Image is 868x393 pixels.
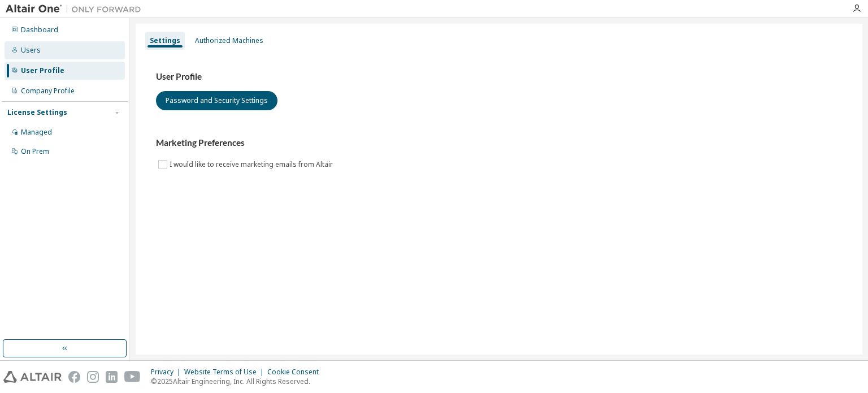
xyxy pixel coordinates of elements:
[184,368,267,377] div: Website Terms of Use
[124,371,141,383] img: youtube.svg
[195,36,263,45] div: Authorized Machines
[21,128,52,137] div: Managed
[7,108,67,117] div: License Settings
[21,87,75,96] div: Company Profile
[156,137,842,149] h3: Marketing Preferences
[68,371,80,383] img: facebook.svg
[21,147,49,156] div: On Prem
[106,371,118,383] img: linkedin.svg
[21,66,64,75] div: User Profile
[267,368,325,377] div: Cookie Consent
[170,158,335,171] label: I would like to receive marketing emails from Altair
[3,371,62,383] img: altair_logo.svg
[6,3,147,15] img: Altair One
[151,377,325,386] p: © 2025 Altair Engineering, Inc. All Rights Reserved.
[87,371,99,383] img: instagram.svg
[21,46,41,55] div: Users
[21,25,58,34] div: Dashboard
[150,36,180,45] div: Settings
[156,91,277,110] button: Password and Security Settings
[151,368,184,377] div: Privacy
[156,71,842,83] h3: User Profile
